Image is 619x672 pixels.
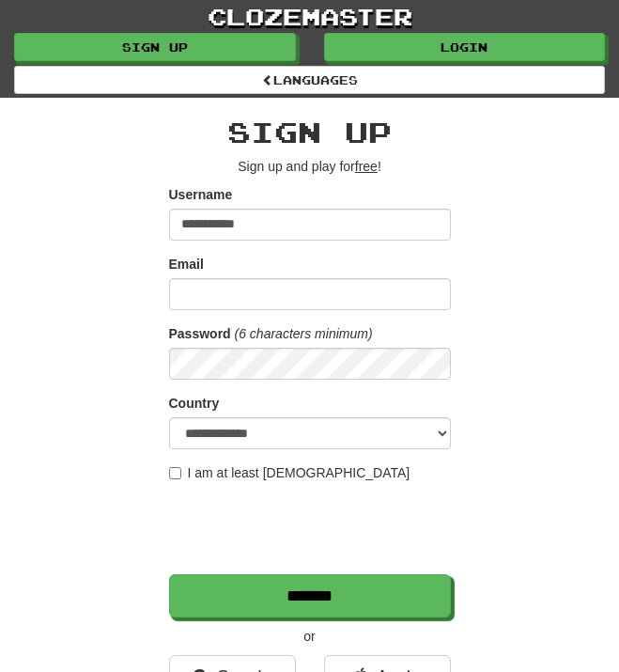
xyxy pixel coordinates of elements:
[169,463,410,482] label: I am at least [DEMOGRAPHIC_DATA]
[169,185,233,204] label: Username
[169,255,204,273] label: Email
[169,324,231,343] label: Password
[169,627,451,646] p: or
[169,467,181,479] input: I am at least [DEMOGRAPHIC_DATA]
[355,159,378,174] u: free
[169,117,451,148] h2: Sign up
[324,33,606,61] a: Login
[169,157,451,176] p: Sign up and play for !
[169,394,220,413] label: Country
[14,33,296,61] a: Sign up
[14,66,605,94] a: Languages
[169,492,455,565] iframe: reCAPTCHA
[235,326,373,341] em: (6 characters minimum)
